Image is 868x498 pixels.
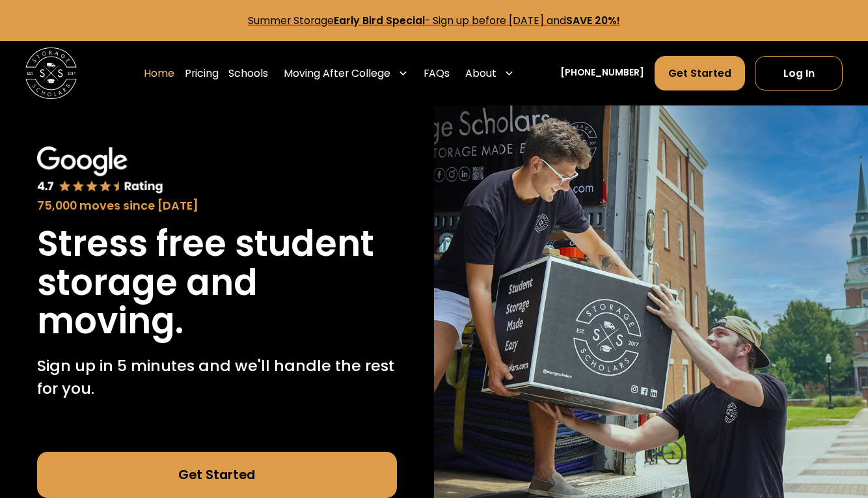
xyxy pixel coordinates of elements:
[424,55,450,91] a: FAQs
[284,66,390,81] div: Moving After College
[334,13,425,28] strong: Early Bird Special
[566,13,620,28] strong: SAVE 20%!
[37,225,396,341] h1: Stress free student storage and moving.
[560,66,644,80] a: [PHONE_NUMBER]
[228,55,268,91] a: Schools
[37,452,396,498] a: Get Started
[185,55,219,91] a: Pricing
[248,13,620,28] a: Summer StorageEarly Bird Special- Sign up before [DATE] andSAVE 20%!
[37,197,396,215] div: 75,000 moves since [DATE]
[144,55,174,91] a: Home
[465,66,496,81] div: About
[755,56,842,90] a: Log In
[25,48,77,99] img: Storage Scholars main logo
[37,354,396,400] p: Sign up in 5 minutes and we'll handle the rest for you.
[37,146,163,195] img: Google 4.7 star rating
[655,56,744,90] a: Get Started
